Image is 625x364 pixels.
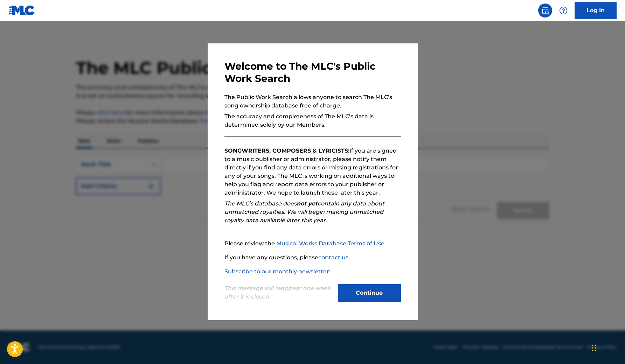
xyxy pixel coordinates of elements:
a: Musical Works Database Terms of Use [276,240,384,247]
img: help [559,6,568,15]
button: Continue [338,284,401,302]
p: The accuracy and completeness of The MLC’s data is determined solely by our Members. [224,112,401,129]
img: MLC Logo [8,5,35,15]
strong: not yet [297,200,318,207]
p: If you are signed to a music publisher or administrator, please notify them directly if you find ... [224,147,401,197]
a: contact us [318,254,348,261]
a: Subscribe to our monthly newsletter! [224,268,331,275]
p: The Public Work Search allows anyone to search The MLC’s song ownership database free of charge. [224,93,401,110]
em: The MLC’s database does contain any data about unmatched royalties. We will begin making unmatche... [224,200,384,224]
strong: SONGWRITERS, COMPOSERS & LYRICISTS: [224,147,349,154]
img: search [541,6,549,15]
p: Please review the [224,239,401,248]
iframe: Chat Widget [590,330,625,364]
h3: Welcome to The MLC's Public Work Search [224,60,401,85]
div: Drag [592,337,596,358]
a: Log In [575,2,617,19]
a: Public Search [538,3,552,17]
p: If you have any questions, please . [224,253,401,262]
div: Help [556,3,570,17]
p: This message will reappear one week after it is closed. [224,284,334,301]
